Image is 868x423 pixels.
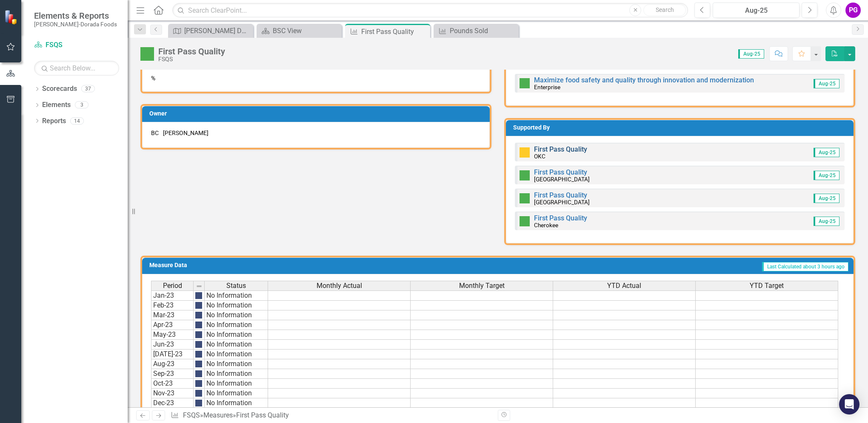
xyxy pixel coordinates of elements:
a: Maximize food safety and quality through innovation and modernization [534,76,754,84]
a: First Pass Quality [534,168,587,176]
td: No Information [205,330,268,340]
td: No Information [205,359,268,369]
td: No Information [205,290,268,301]
img: Caution [520,147,530,158]
img: png;base64,iVBORw0KGgoAAAANSUhEUgAAAJYAAADIAQMAAAAwS4omAAAAA1BMVEU9TXnnx7PJAAAACXBIWXMAAA7EAAAOxA... [195,292,202,299]
img: Above Target [520,78,530,88]
a: BSC View [259,25,340,36]
img: png;base64,iVBORw0KGgoAAAANSUhEUgAAAJYAAADIAQMAAAAwS4omAAAAA1BMVEU9TXnnx7PJAAAACXBIWXMAAA7EAAAOxA... [195,351,202,358]
a: Measures [203,411,233,419]
div: BSC View [273,25,340,36]
small: OKC [534,153,545,160]
td: [DATE]-23 [151,350,194,359]
small: [PERSON_NAME]-Dorada Foods [34,21,117,28]
span: Aug-25 [814,148,839,157]
td: Sep-23 [151,369,194,379]
div: First Pass Quality [236,411,289,419]
img: png;base64,iVBORw0KGgoAAAANSUhEUgAAAJYAAADIAQMAAAAwS4omAAAAA1BMVEU9TXnnx7PJAAAACXBIWXMAAA7EAAAOxA... [195,370,202,377]
h3: Measure Data [149,262,361,268]
div: » » [171,411,491,420]
h3: Supported By [513,124,849,131]
div: [PERSON_NAME] [163,129,208,137]
td: No Information [205,379,268,389]
td: No Information [205,389,268,398]
span: Aug-25 [814,79,839,88]
td: Mar-23 [151,310,194,320]
div: 3 [75,102,89,109]
small: Cherokee [534,222,558,228]
div: First Pass Quality [158,47,225,56]
input: Search ClearPoint... [172,3,688,18]
div: Aug-25 [716,6,797,16]
a: FSQS [183,411,200,419]
img: png;base64,iVBORw0KGgoAAAANSUhEUgAAAJYAAADIAQMAAAAwS4omAAAAA1BMVEU9TXnnx7PJAAAACXBIWXMAAA7EAAAOxA... [195,400,202,406]
span: Aug-25 [738,49,764,59]
td: Nov-23 [151,389,194,398]
img: png;base64,iVBORw0KGgoAAAANSUhEUgAAAJYAAADIAQMAAAAwS4omAAAAA1BMVEU9TXnnx7PJAAAACXBIWXMAAA7EAAAOxA... [195,341,202,348]
small: [GEOGRAPHIC_DATA] [534,176,590,183]
h3: Owner [149,110,485,117]
td: No Information [205,310,268,320]
input: Search Below... [34,61,119,76]
a: Reports [42,116,66,126]
div: Pounds Sold [450,25,517,36]
div: FSQS [158,56,225,62]
span: Search [656,6,674,13]
img: png;base64,iVBORw0KGgoAAAANSUhEUgAAAJYAAADIAQMAAAAwS4omAAAAA1BMVEU9TXnnx7PJAAAACXBIWXMAAA7EAAAOxA... [195,302,202,309]
img: png;base64,iVBORw0KGgoAAAANSUhEUgAAAJYAAADIAQMAAAAwS4omAAAAA1BMVEU9TXnnx7PJAAAACXBIWXMAAA7EAAAOxA... [195,361,202,367]
small: Enterprise [534,84,560,90]
a: Elements [42,100,71,110]
span: Status [226,282,246,290]
td: No Information [205,350,268,359]
td: No Information [205,301,268,310]
span: Aug-25 [814,194,839,203]
span: Aug-25 [814,217,839,226]
a: First Pass Quality [534,191,587,199]
td: May-23 [151,330,194,340]
button: PG [845,3,861,18]
a: Scorecards [42,84,77,94]
td: No Information [205,320,268,330]
span: Period [163,282,182,290]
td: No Information [205,340,268,350]
div: 14 [70,117,84,124]
small: [GEOGRAPHIC_DATA] [534,199,590,206]
span: Monthly Actual [317,282,362,290]
img: Above Target [520,170,530,180]
td: Feb-23 [151,301,194,310]
img: Above Target [520,216,530,226]
a: [PERSON_NAME] Dorada Map [170,25,251,36]
a: First Pass Quality [534,145,587,153]
span: Monthly Target [459,282,505,290]
a: Pounds Sold [436,25,517,36]
img: Above Target [140,47,154,61]
div: [PERSON_NAME] Dorada Map [184,25,251,36]
div: BC [151,129,159,137]
td: Jun-23 [151,340,194,350]
img: png;base64,iVBORw0KGgoAAAANSUhEUgAAAJYAAADIAQMAAAAwS4omAAAAA1BMVEU9TXnnx7PJAAAACXBIWXMAAA7EAAAOxA... [195,331,202,338]
a: FSQS [34,40,119,50]
td: Apr-23 [151,320,194,330]
td: No Information [205,398,268,408]
img: png;base64,iVBORw0KGgoAAAANSUhEUgAAAJYAAADIAQMAAAAwS4omAAAAA1BMVEU9TXnnx7PJAAAACXBIWXMAAA7EAAAOxA... [195,390,202,397]
img: png;base64,iVBORw0KGgoAAAANSUhEUgAAAJYAAADIAQMAAAAwS4omAAAAA1BMVEU9TXnnx7PJAAAACXBIWXMAAA7EAAAOxA... [195,380,202,387]
img: 8DAGhfEEPCf229AAAAAElFTkSuQmCC [196,283,203,290]
img: png;base64,iVBORw0KGgoAAAANSUhEUgAAAJYAAADIAQMAAAAwS4omAAAAA1BMVEU9TXnnx7PJAAAACXBIWXMAAA7EAAAOxA... [195,321,202,328]
span: Last Calculated about 3 hours ago [762,262,848,271]
div: Open Intercom Messenger [839,394,859,415]
img: png;base64,iVBORw0KGgoAAAANSUhEUgAAAJYAAADIAQMAAAAwS4omAAAAA1BMVEU9TXnnx7PJAAAACXBIWXMAAA7EAAAOxA... [195,312,202,319]
span: YTD Target [750,282,784,290]
td: Aug-23 [151,359,194,369]
span: YTD Actual [607,282,641,290]
td: Oct-23 [151,379,194,389]
div: 37 [81,85,95,93]
a: First Pass Quality [534,214,587,222]
td: No Information [205,369,268,379]
span: Elements & Reports [34,11,117,21]
button: Search [643,4,686,16]
div: First Pass Quality [361,26,428,37]
span: Aug-25 [814,171,839,180]
span: % [151,75,155,82]
td: Dec-23 [151,398,194,408]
